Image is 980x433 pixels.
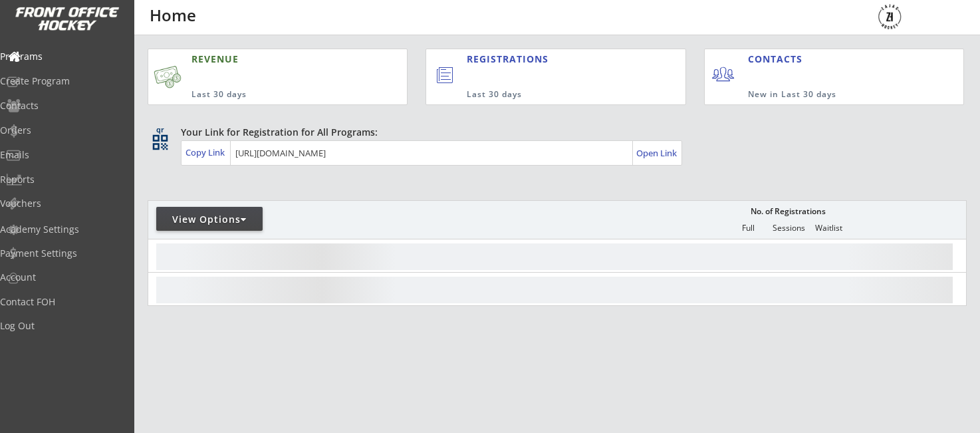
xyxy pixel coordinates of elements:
div: Sessions [769,223,808,233]
div: No. of Registrations [747,207,829,216]
div: New in Last 30 days [748,89,902,100]
button: qr_code [150,132,170,152]
div: Last 30 days [191,89,345,100]
div: Copy Link [185,146,227,158]
div: REGISTRATIONS [467,53,625,66]
a: Open Link [636,144,678,162]
div: Full [728,223,768,233]
div: CONTACTS [748,53,808,66]
div: Your Link for Registration for All Programs: [181,126,925,139]
div: Open Link [636,148,678,159]
div: Last 30 days [467,89,630,100]
div: REVENUE [191,53,345,66]
div: qr [152,126,168,134]
div: Waitlist [808,223,848,233]
div: View Options [156,213,263,226]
